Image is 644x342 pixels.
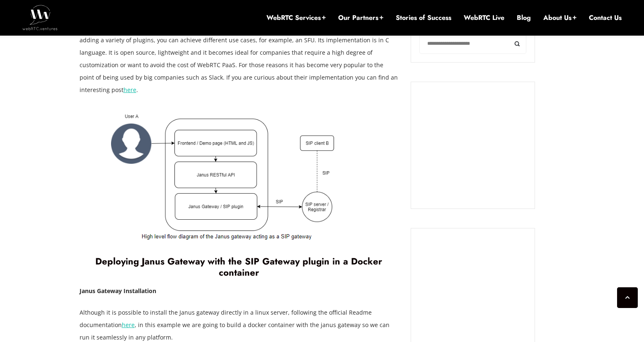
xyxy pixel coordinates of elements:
[338,13,383,22] a: Our Partners
[517,13,531,22] a: Blog
[543,13,576,22] a: About Us
[80,321,390,341] span: , in this example we are going to build a docker container with the janus gateway so we can run i...
[266,13,326,22] a: WebRTC Services
[589,13,622,22] a: Contact Us
[95,255,382,279] b: Deploying Janus Gateway with the SIP Gateway plugin in a Docker container
[396,13,451,22] a: Stories of Success
[419,90,526,201] iframe: Embedded CTA
[464,13,504,22] a: WebRTC Live
[123,86,136,94] a: here
[122,321,135,329] a: here
[80,308,372,329] span: Although it is possible to install the Janus gateway directly in a linux server, following the of...
[22,5,58,30] img: WebRTC.ventures
[80,287,156,295] b: Janus Gateway Installation
[136,86,138,94] span: .
[508,33,526,54] button: Search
